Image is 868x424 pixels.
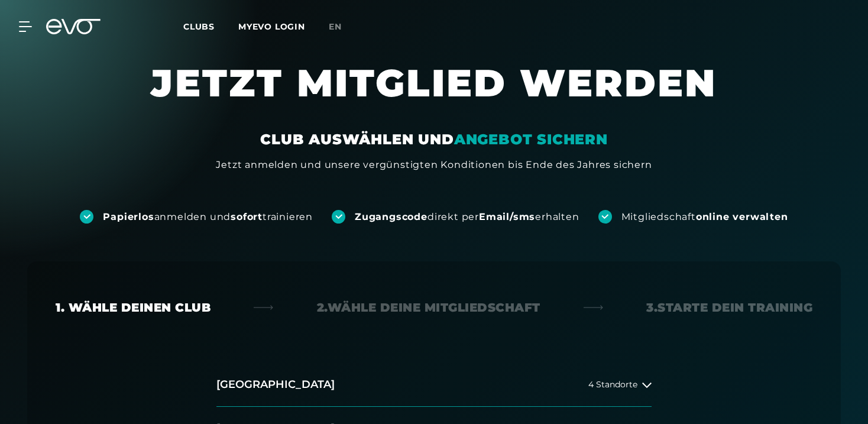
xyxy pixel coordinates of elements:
[216,377,335,392] h2: [GEOGRAPHIC_DATA]
[621,211,788,224] div: Mitgliedschaft
[103,211,154,222] strong: Papierlos
[260,130,607,149] div: CLUB AUSWÄHLEN UND
[231,211,263,222] strong: sofort
[183,21,238,32] a: Clubs
[103,211,313,224] div: anmelden und trainieren
[216,158,652,172] div: Jetzt anmelden und unsere vergünstigten Konditionen bis Ende des Jahres sichern
[454,131,608,148] em: ANGEBOT SICHERN
[355,211,427,222] strong: Zugangscode
[216,363,652,407] button: [GEOGRAPHIC_DATA]4 Standorte
[588,380,637,389] span: 4 Standorte
[79,59,789,130] h1: JETZT MITGLIED WERDEN
[479,211,535,222] strong: Email/sms
[329,20,356,34] a: en
[56,299,210,316] div: 1. Wähle deinen Club
[329,21,342,32] span: en
[183,21,215,32] span: Clubs
[646,299,812,316] div: 3. Starte dein Training
[696,211,788,222] strong: online verwalten
[317,299,540,316] div: 2. Wähle deine Mitgliedschaft
[238,21,305,32] a: MYEVO LOGIN
[355,211,579,224] div: direkt per erhalten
